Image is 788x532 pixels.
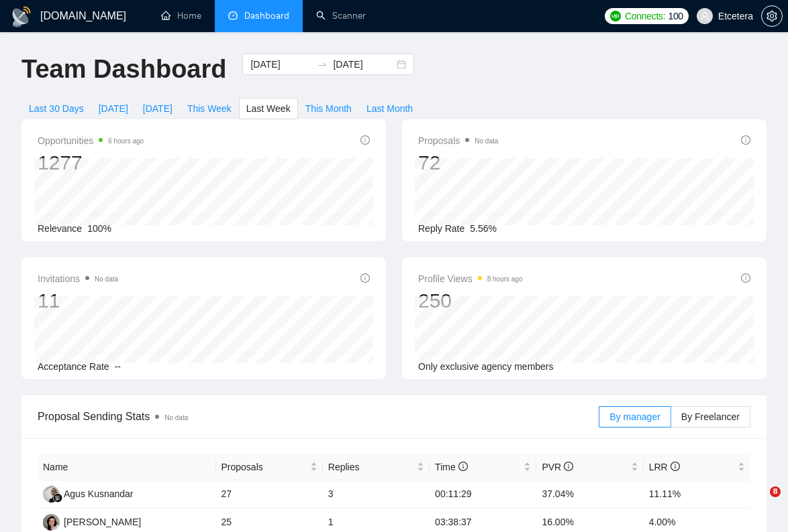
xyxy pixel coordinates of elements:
[115,361,121,372] span: --
[164,414,188,421] span: No data
[38,408,599,425] span: Proposal Sending Stats
[317,59,328,70] span: to
[53,493,62,503] img: gigradar-bm.png
[418,288,523,314] div: 250
[328,460,414,474] span: Replies
[239,98,298,119] button: Last Week
[625,9,665,23] span: Connects:
[305,101,352,116] span: This Month
[29,101,84,116] span: Last 30 Days
[216,454,323,480] th: Proposals
[246,101,291,116] span: Last Week
[108,137,144,145] time: 6 hours ago
[38,223,82,234] span: Relevance
[470,223,497,234] span: 5.56%
[366,101,413,116] span: Last Month
[323,480,430,509] td: 3
[360,135,370,145] span: info-circle
[180,98,239,119] button: This Week
[250,57,311,72] input: Start date
[742,486,775,519] iframe: Intercom live chat
[244,10,289,21] span: Dashboard
[216,480,323,509] td: 27
[770,486,781,497] span: 8
[741,135,750,145] span: info-circle
[487,275,523,283] time: 8 hours ago
[43,486,60,503] img: AK
[761,11,783,21] a: setting
[38,150,144,176] div: 1277
[418,223,464,234] span: Reply Rate
[536,480,643,509] td: 37.04%
[38,454,216,480] th: Name
[43,514,60,531] img: TT
[418,150,498,176] div: 72
[418,271,523,287] span: Profile Views
[360,273,370,283] span: info-circle
[644,480,750,509] td: 11.11%
[316,10,366,21] a: searchScanner
[317,59,328,70] span: swap-right
[38,288,118,314] div: 11
[323,454,430,480] th: Replies
[741,273,750,283] span: info-circle
[609,411,660,422] span: By manager
[649,462,680,472] span: LRR
[64,486,134,501] div: Agus Kusnandar
[161,10,201,21] a: homeHome
[143,101,173,116] span: [DATE]
[95,275,118,283] span: No data
[668,9,683,23] span: 100
[43,516,141,527] a: TT[PERSON_NAME]
[564,462,573,471] span: info-circle
[458,462,468,471] span: info-circle
[43,488,134,498] a: AKAgus Kusnandar
[430,480,536,509] td: 00:11:29
[475,137,498,145] span: No data
[681,411,740,422] span: By Freelancer
[38,361,109,372] span: Acceptance Rate
[91,98,136,119] button: [DATE]
[21,98,91,119] button: Last 30 Days
[221,460,307,474] span: Proposals
[298,98,359,119] button: This Month
[87,223,111,234] span: 100%
[359,98,420,119] button: Last Month
[542,462,573,472] span: PVR
[418,361,554,372] span: Only exclusive agency members
[64,515,141,529] div: [PERSON_NAME]
[762,11,782,21] span: setting
[610,11,621,21] img: upwork-logo.png
[21,54,226,85] h1: Team Dashboard
[11,6,32,27] img: logo
[761,5,783,27] button: setting
[671,462,680,471] span: info-circle
[700,11,709,21] span: user
[435,462,467,472] span: Time
[99,101,128,116] span: [DATE]
[136,98,180,119] button: [DATE]
[38,271,118,287] span: Invitations
[228,11,238,20] span: dashboard
[333,57,394,72] input: End date
[418,133,498,149] span: Proposals
[38,133,144,149] span: Opportunities
[187,101,232,116] span: This Week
